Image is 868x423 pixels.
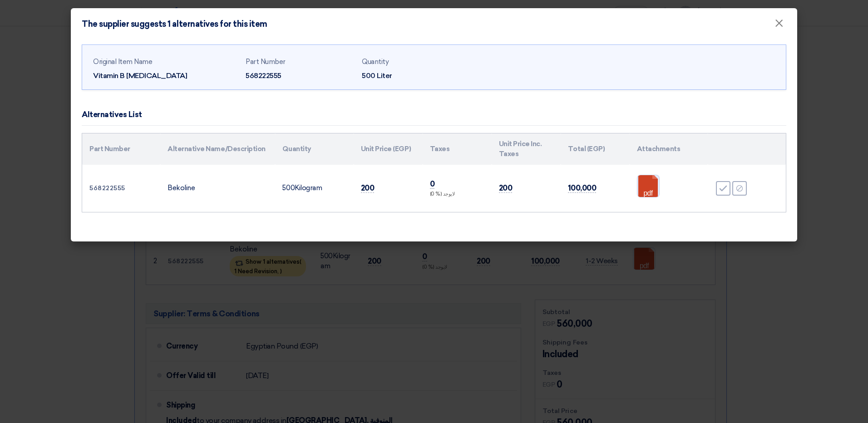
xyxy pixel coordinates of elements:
td: Bekoline [160,165,275,212]
th: Unit Price (EGP) [354,133,423,165]
th: Alternative Name/Description [160,133,275,165]
span: 100,000 [568,183,597,193]
th: Taxes [423,133,492,165]
td: 568222555 [82,165,160,212]
div: Alternatives List [82,109,142,121]
span: 0 [430,179,435,189]
div: Vitamin B [MEDICAL_DATA] [93,70,238,81]
td: Kilogram [275,165,353,212]
div: Quantity [362,57,471,67]
th: Quantity [275,133,353,165]
h4: The supplier suggests 1 alternatives for this item [82,19,267,29]
span: × [774,16,784,34]
div: 500 Liter [362,70,471,81]
span: 200 [499,183,513,193]
div: 568222555 [246,70,355,81]
a: BEKOLINE_1759875605375.pdf [637,175,710,230]
div: (0 %) لايوجد [430,191,484,198]
div: Original Item Name [93,57,238,67]
th: Total (EGP) [561,133,630,165]
th: Part Number [82,133,160,165]
span: 200 [361,183,375,193]
button: Close [767,15,791,33]
span: 500 [282,184,295,192]
th: Attachments [630,133,708,165]
div: Part Number [246,57,355,67]
th: Unit Price Inc. Taxes [492,133,561,165]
